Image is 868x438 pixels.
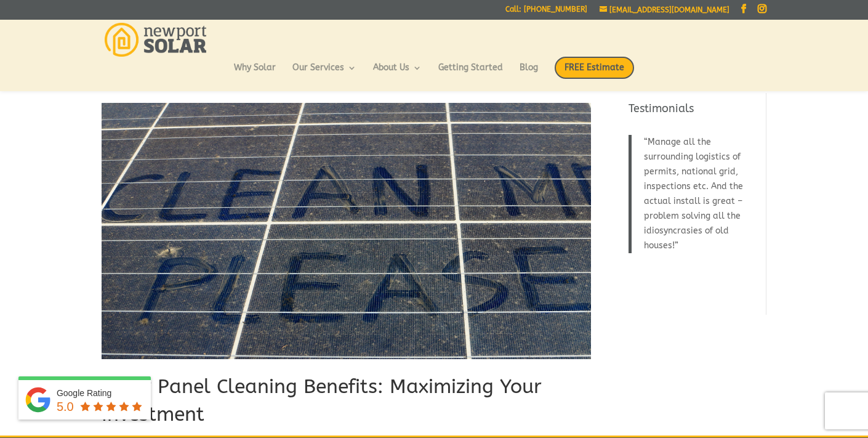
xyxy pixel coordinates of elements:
[102,373,591,435] h1: Solar Panel Cleaning Benefits: Maximizing Your Investment
[57,387,145,399] div: Google Rating
[292,63,356,84] a: Our Services
[644,137,743,251] span: Manage all the surrounding logistics of permits, national grid, inspections etc. And the actual i...
[57,400,74,413] span: 5.0
[520,63,538,84] a: Blog
[105,23,206,57] img: Newport Solar | Solar Energy Optimized.
[438,63,503,84] a: Getting Started
[234,63,276,84] a: Why Solar
[629,101,758,123] h4: Testimonials
[600,6,729,14] a: [EMAIL_ADDRESS][DOMAIN_NAME]
[505,6,587,18] a: Call: [PHONE_NUMBER]
[373,63,422,84] a: About Us
[555,57,634,91] a: FREE Estimate
[555,57,634,79] span: FREE Estimate
[102,103,591,359] img: Solar Panel Cleaning Benefits: Maximizing Your Investment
